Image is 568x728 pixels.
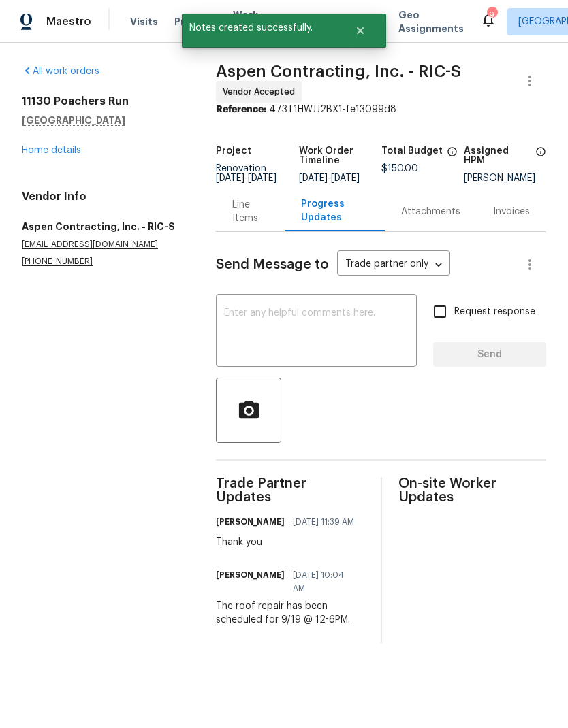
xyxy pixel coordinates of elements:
div: Progress Updates [301,197,368,225]
a: Home details [22,146,81,155]
div: Trade partner only [337,254,450,276]
span: [DATE] 11:39 AM [293,515,354,529]
h5: Project [216,146,251,156]
span: [DATE] [299,173,328,183]
div: Thank you [216,535,362,549]
span: Renovation [216,164,277,183]
h5: Work Order Timeline [299,146,381,165]
h6: [PERSON_NAME] [216,568,285,582]
span: [DATE] [331,173,360,183]
span: Aspen Contracting, Inc. - RIC-S [216,63,461,80]
span: Work Orders [233,8,268,35]
a: All work orders [22,67,99,76]
h5: Assigned HPM [464,146,531,165]
span: The hpm assigned to this work order. [535,146,546,173]
div: [PERSON_NAME] [464,173,546,183]
span: Request response [454,305,535,319]
span: Visits [130,15,158,29]
h5: Aspen Contracting, Inc. - RIC-S [22,220,183,233]
span: On-site Worker Updates [398,477,546,504]
span: [DATE] 10:04 AM [293,568,356,595]
div: Attachments [401,205,460,218]
span: Notes created successfully. [182,14,338,42]
span: Maestro [46,15,91,29]
span: [DATE] [216,173,244,183]
div: 473T1HWJJ2BX1-fe13099d8 [216,103,546,116]
span: $150.00 [381,164,418,173]
b: Reference: [216,105,266,114]
span: - [299,173,360,183]
div: 9 [487,8,496,22]
h4: Vendor Info [22,190,183,203]
span: Geo Assignments [398,8,464,35]
button: Close [338,17,383,44]
span: Send Message to [216,258,329,271]
span: Vendor Accepted [223,85,300,99]
span: Projects [174,15,217,29]
div: Line Items [232,198,268,225]
h6: [PERSON_NAME] [216,515,285,529]
span: - [216,173,277,183]
span: The total cost of line items that have been proposed by Opendoor. This sum includes line items th... [447,146,458,164]
span: Trade Partner Updates [216,477,364,504]
h5: Total Budget [381,146,443,156]
span: [DATE] [248,173,277,183]
div: The roof repair has been scheduled for 9/19 @ 12-6PM. [216,599,364,627]
div: Invoices [493,205,530,218]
